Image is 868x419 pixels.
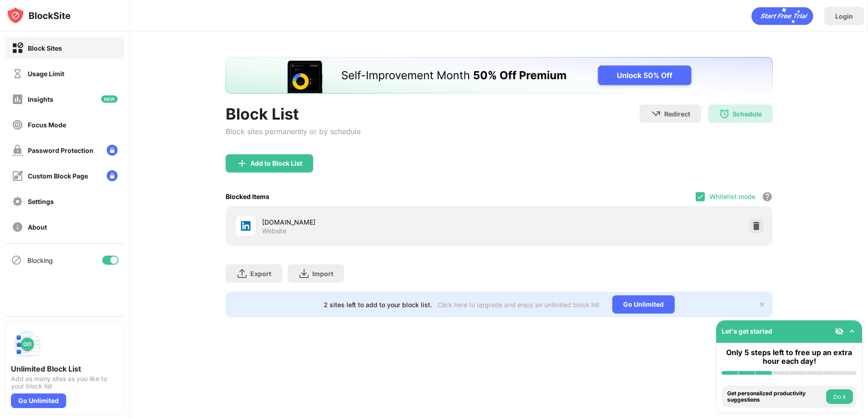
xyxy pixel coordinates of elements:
div: Export [250,270,271,278]
img: favicons [240,220,251,231]
div: Add to Block List [250,160,302,167]
div: Settings [28,198,54,205]
div: Schedule [733,110,762,118]
div: Let's get started [722,327,772,335]
img: password-protection-off.svg [12,145,23,156]
img: logo-blocksite.svg [6,6,71,25]
div: 2 sites left to add to your block list. [324,301,432,309]
img: push-block-list.svg [11,328,44,361]
img: focus-off.svg [12,119,23,131]
div: Block sites permanently or by schedule [226,127,361,136]
div: Focus Mode [28,121,66,129]
div: Block List [226,105,361,123]
div: About [28,223,47,231]
div: Insights [28,95,53,103]
div: Import [312,270,333,278]
img: settings-off.svg [12,196,23,207]
img: new-icon.svg [101,95,118,103]
img: about-off.svg [12,221,23,233]
img: insights-off.svg [12,94,23,105]
div: Go Unlimited [612,295,675,314]
div: Whitelist mode [709,193,755,200]
div: [DOMAIN_NAME] [262,217,499,227]
img: lock-menu.svg [107,145,118,156]
img: customize-block-page-off.svg [12,170,23,182]
img: time-usage-off.svg [12,68,23,79]
img: block-on.svg [12,42,23,54]
div: Usage Limit [28,70,64,78]
div: Unlimited Block List [11,364,119,373]
div: Blocking [27,257,53,264]
div: Add as many sites as you like to your block list [11,375,119,390]
div: Blocked Items [226,193,269,200]
div: Get personalized productivity suggestions [727,390,824,403]
div: Redirect [664,110,690,118]
img: omni-setup-toggle.svg [847,327,857,336]
div: Login [835,12,853,20]
img: blocking-icon.svg [11,255,22,266]
div: Website [262,227,286,235]
img: eye-not-visible.svg [835,327,844,336]
div: Only 5 steps left to free up an extra hour each day! [722,348,857,366]
img: check.svg [697,193,704,200]
div: Custom Block Page [28,172,88,180]
div: Click here to upgrade and enjoy an unlimited block list. [438,301,601,309]
iframe: Banner [226,57,773,94]
img: lock-menu.svg [107,170,118,181]
div: animation [751,7,813,25]
img: x-button.svg [758,301,765,308]
div: Go Unlimited [11,393,66,408]
div: Block Sites [28,44,62,52]
button: Do it [826,389,853,404]
div: Password Protection [28,147,93,154]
